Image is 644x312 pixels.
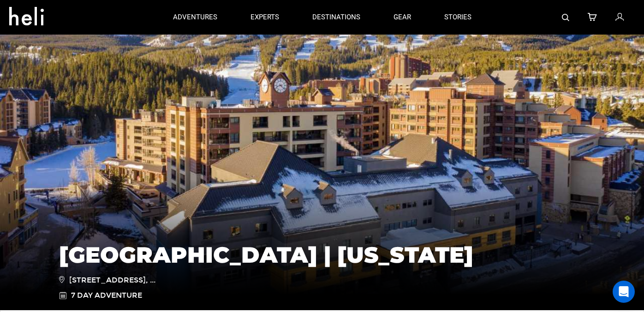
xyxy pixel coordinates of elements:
h1: [GEOGRAPHIC_DATA] | [US_STATE] [59,242,585,267]
p: experts [250,12,279,22]
img: search-bar-icon.svg [562,14,569,21]
p: destinations [312,12,360,22]
span: 7 Day Adventure [71,290,142,301]
div: Open Intercom Messenger [613,281,635,303]
span: [STREET_ADDRESS], ... [59,274,155,286]
p: adventures [173,12,217,22]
